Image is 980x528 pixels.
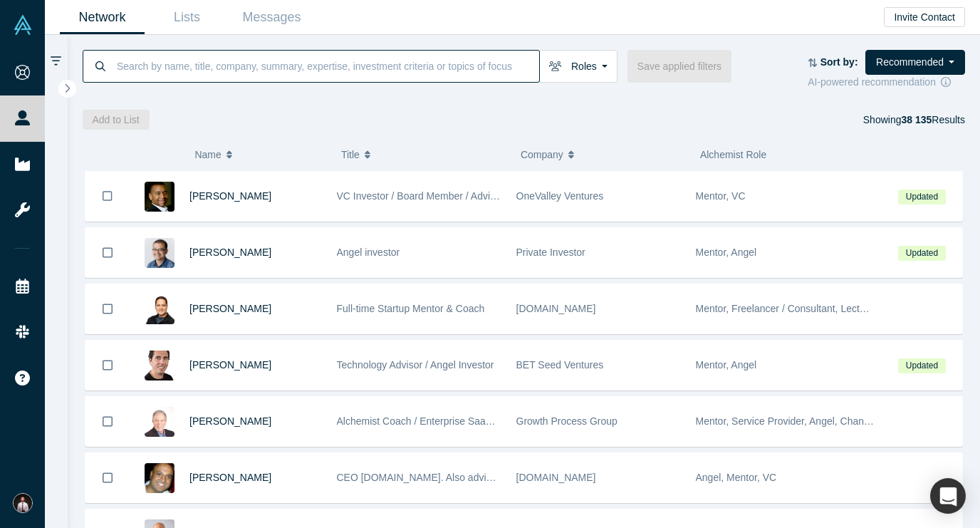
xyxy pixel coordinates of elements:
[863,110,965,130] div: Showing
[85,397,130,446] button: Bookmark
[85,228,130,277] button: Bookmark
[696,247,757,258] span: Mentor, Angel
[696,472,777,483] span: Angel, Mentor, VC
[539,50,617,83] button: Roles
[145,294,174,324] img: Samir Ghosh's Profile Image
[521,140,563,170] span: Company
[85,171,130,221] button: Bookmark
[85,453,130,502] button: Bookmark
[85,284,130,333] button: Bookmark
[194,140,326,170] button: Name
[901,114,932,125] strong: 38 135
[696,190,746,202] span: Mentor, VC
[865,50,965,75] button: Recommended
[189,359,271,371] a: [PERSON_NAME]
[898,246,945,261] span: Updated
[516,472,596,483] span: [DOMAIN_NAME]
[898,358,945,373] span: Updated
[13,493,33,513] img: Denis Vurdov's Account
[820,56,858,68] strong: Sort by:
[521,140,685,170] button: Company
[115,49,539,83] input: Search by name, title, company, summary, expertise, investment criteria or topics of focus
[189,303,271,314] a: [PERSON_NAME]
[696,359,757,371] span: Mentor, Angel
[145,407,174,437] img: Chuck DeVita's Profile Image
[145,351,174,381] img: Boris Livshutz's Profile Image
[337,303,485,314] span: Full-time Startup Mentor & Coach
[901,114,965,125] span: Results
[808,75,965,90] div: AI-powered recommendation
[516,247,585,258] span: Private Investor
[337,190,504,202] span: VC Investor / Board Member / Advisor
[341,140,506,170] button: Title
[189,190,271,202] a: [PERSON_NAME]
[337,247,400,258] span: Angel investor
[341,140,360,170] span: Title
[516,359,604,371] span: BET Seed Ventures
[189,415,271,427] a: [PERSON_NAME]
[145,182,174,212] img: Juan Scarlett's Profile Image
[60,1,145,34] a: Network
[194,140,221,170] span: Name
[516,415,617,427] span: Growth Process Group
[696,303,877,314] span: Mentor, Freelancer / Consultant, Lecturer
[145,463,174,493] img: Ben Cherian's Profile Image
[85,341,130,390] button: Bookmark
[229,1,314,34] a: Messages
[189,472,271,483] a: [PERSON_NAME]
[145,1,229,34] a: Lists
[884,7,965,27] button: Invite Contact
[83,110,150,130] button: Add to List
[337,415,674,427] span: Alchemist Coach / Enterprise SaaS & Ai Subscription Model Thought Leader
[516,303,596,314] span: [DOMAIN_NAME]
[627,50,731,83] button: Save applied filters
[700,149,766,160] span: Alchemist Role
[516,190,604,202] span: OneValley Ventures
[337,472,785,483] span: CEO [DOMAIN_NAME]. Also advising and investing. Previously w/ Red Hat, Inktank, DreamHost, etc.
[13,15,33,35] img: Alchemist Vault Logo
[145,238,174,268] img: Danny Chee's Profile Image
[337,359,494,371] span: Technology Advisor / Angel Investor
[898,190,945,205] span: Updated
[189,247,271,258] a: [PERSON_NAME]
